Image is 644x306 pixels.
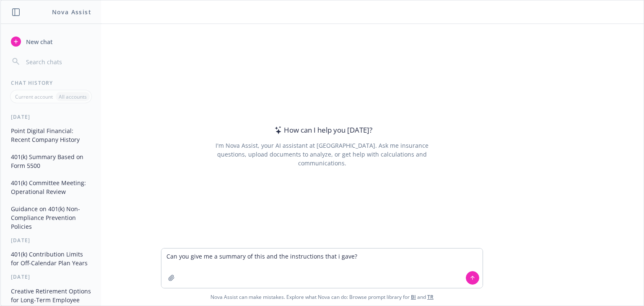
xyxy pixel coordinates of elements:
[24,37,53,46] span: New chat
[8,247,94,270] button: 401(k) Contribution Limits for Off-Calendar Plan Years
[8,34,94,49] button: New chat
[1,237,101,244] div: [DATE]
[204,141,440,167] div: I'm Nova Assist, your AI assistant at [GEOGRAPHIC_DATA]. Ask me insurance questions, upload docum...
[8,202,94,233] button: Guidance on 401(k) Non-Compliance Prevention Policies
[1,79,101,86] div: Chat History
[8,124,94,146] button: Point Digital Financial: Recent Company History
[272,125,372,136] div: How can I help you [DATE]?
[427,293,434,301] a: TR
[161,248,483,288] textarea: Can you give me a summary of this and the instructions that i gave?
[15,93,53,100] p: Current account
[411,293,416,301] a: BI
[1,113,101,120] div: [DATE]
[8,176,94,199] button: 401(k) Committee Meeting: Operational Review
[59,93,87,100] p: All accounts
[24,56,91,68] input: Search chats
[1,273,101,280] div: [DATE]
[4,288,640,306] span: Nova Assist can make mistakes. Explore what Nova can do: Browse prompt library for and
[52,8,91,16] h1: Nova Assist
[8,150,94,173] button: 401(k) Summary Based on Form 5500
